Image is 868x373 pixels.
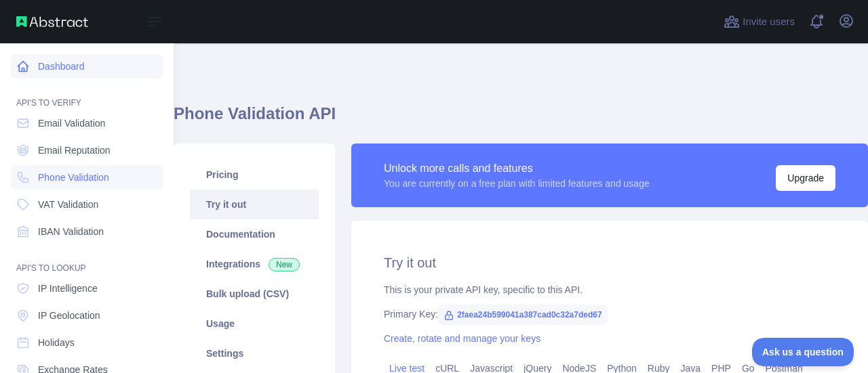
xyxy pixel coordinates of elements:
div: You are currently on a free plan with limited features and usage [384,177,650,190]
span: Holidays [38,336,75,349]
a: Settings [190,338,319,368]
img: Abstract API [16,16,88,27]
span: Phone Validation [38,171,109,184]
a: Try it out [190,190,319,219]
button: Invite users [721,11,797,32]
a: Holidays [11,330,163,355]
a: IP Geolocation [11,303,163,328]
a: Dashboard [11,54,163,79]
span: IP Geolocation [38,309,100,322]
a: Bulk upload (CSV) [190,279,319,309]
span: Invite users [743,14,795,30]
span: IP Intelligence [38,282,98,295]
a: Pricing [190,160,319,190]
span: New [269,258,300,271]
div: This is your private API key, specific to this API. [384,283,835,297]
h1: Phone Validation API [174,103,868,135]
span: 2faea24b599041a387cad0c32a7ded67 [438,305,608,325]
span: IBAN Validation [38,225,104,238]
span: Email Validation [38,116,105,130]
a: Email Validation [11,111,163,135]
a: IBAN Validation [11,219,163,244]
div: API'S TO LOOKUP [11,246,163,273]
div: API'S TO VERIFY [11,81,163,108]
a: Documentation [190,219,319,249]
a: Usage [190,309,319,338]
a: Phone Validation [11,165,163,190]
a: VAT Validation [11,192,163,217]
div: Unlock more calls and features [384,160,650,177]
a: Email Reputation [11,138,163,162]
a: IP Intelligence [11,276,163,301]
div: Primary Key: [384,307,835,321]
a: Integrations New [190,249,319,279]
a: Create, rotate and manage your keys [384,333,540,344]
button: Upgrade [776,165,835,191]
span: Email Reputation [38,144,111,157]
iframe: Toggle Customer Support [752,338,854,366]
h2: Try it out [384,253,835,272]
span: VAT Validation [38,198,98,211]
